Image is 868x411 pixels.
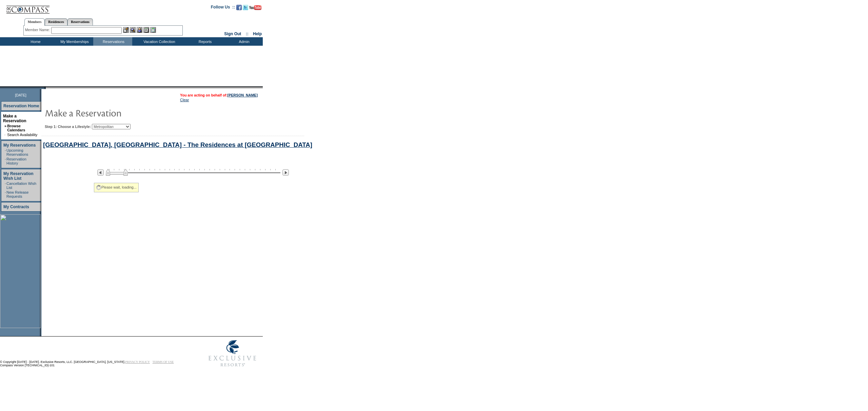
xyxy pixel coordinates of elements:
[5,148,6,156] td: ·
[3,104,39,108] a: Reservation Home
[96,185,101,190] img: spinner2.gif
[246,31,249,36] span: ::
[249,7,261,11] a: Subscribe to our YouTube Channel
[3,114,26,123] a: Make a Reservation
[130,27,136,33] img: View
[243,7,248,11] a: Follow us on Twitter
[6,181,36,190] a: Cancellation Wish List
[6,157,26,165] a: Reservation History
[224,37,263,46] td: Admin
[45,106,180,120] img: pgTtlMakeReservation.gif
[15,93,26,97] span: [DATE]
[5,181,6,190] td: ·
[45,18,67,25] a: Residences
[180,93,258,97] span: You are acting on behalf of:
[125,360,150,364] a: PRIVACY POLICY
[249,5,261,10] img: Subscribe to our YouTube Channel
[202,337,263,370] img: Exclusive Resorts
[54,37,93,46] td: My Memberships
[45,125,91,129] b: Step 1: Choose a Lifestyle:
[224,31,241,36] a: Sign Out
[3,204,29,209] a: My Contracts
[150,27,156,33] img: b_calculator.gif
[7,124,25,132] a: Browse Calendars
[15,37,54,46] td: Home
[6,190,28,198] a: New Release Requests
[24,18,45,26] a: Members
[7,133,37,137] a: Search Availability
[5,157,6,165] td: ·
[236,5,242,10] img: Become our fan on Facebook
[243,5,248,10] img: Follow us on Twitter
[3,171,34,181] a: My Reservation Wish List
[228,93,258,97] a: [PERSON_NAME]
[93,37,132,46] td: Reservations
[132,37,185,46] td: Vacation Collection
[143,27,149,33] img: Reservations
[3,143,36,148] a: My Reservations
[67,18,93,25] a: Reservations
[97,169,104,176] img: Previous
[5,190,6,198] td: ·
[211,4,235,12] td: Follow Us ::
[153,360,174,364] a: TERMS OF USE
[6,148,28,156] a: Upcoming Reservations
[236,7,242,11] a: Become our fan on Facebook
[123,27,129,33] img: b_edit.gif
[185,37,224,46] td: Reports
[25,27,51,33] div: Member Name:
[137,27,142,33] img: Impersonate
[43,86,46,89] img: promoShadowLeftCorner.gif
[282,169,289,176] img: Next
[253,31,262,36] a: Help
[180,98,189,102] a: Clear
[4,133,6,137] td: ·
[4,124,6,128] b: »
[43,141,312,148] a: [GEOGRAPHIC_DATA], [GEOGRAPHIC_DATA] - The Residences at [GEOGRAPHIC_DATA]
[94,183,139,192] div: Please wait, loading...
